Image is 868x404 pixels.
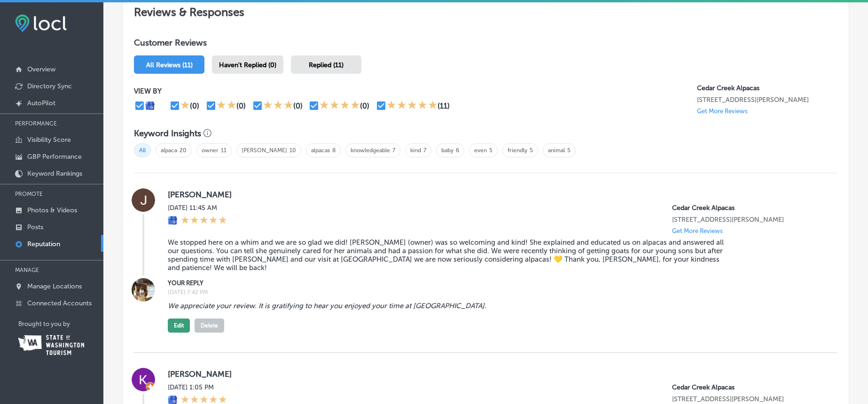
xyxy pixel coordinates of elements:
[242,147,287,154] a: [PERSON_NAME]
[202,147,219,154] a: owner
[219,61,276,69] span: Haven't Replied (0)
[456,147,459,154] a: 6
[221,147,227,154] a: 11
[217,100,236,111] div: 2 Stars
[332,147,336,154] a: 8
[289,147,296,154] a: 10
[18,335,84,355] img: Washington Tourism
[309,61,344,69] span: Replied (11)
[489,147,493,154] a: 5
[168,383,227,391] label: [DATE] 1:05 PM
[27,299,92,307] p: Connected Accounts
[190,101,199,110] div: (0)
[134,38,837,52] h1: Customer Reviews
[441,147,454,154] a: baby
[263,100,293,111] div: 3 Stars
[27,99,55,107] p: AutoPilot
[132,278,155,302] img: Image
[180,147,187,154] a: 20
[697,96,837,104] p: 182 McNichols Road Cook, WA 98605, US
[168,319,190,333] button: Edit
[168,369,822,379] label: [PERSON_NAME]
[672,395,822,403] p: 182 McNichols Road
[146,61,193,69] span: All Reviews (11)
[351,147,390,154] a: knowledgeable
[27,82,72,90] p: Directory Sync
[15,15,67,32] img: fda3e92497d09a02dc62c9cd864e3231.png
[27,206,77,214] p: Photos & Videos
[672,383,822,391] p: Cedar Creek Alpacas
[168,190,822,199] label: [PERSON_NAME]
[548,147,565,154] a: animal
[508,147,527,154] a: friendly
[320,100,360,111] div: 4 Stars
[410,147,421,154] a: kind
[387,100,438,111] div: 5 Stars
[168,302,732,310] blockquote: We appreciate your review. It is gratifying to hear you enjoyed your time at [GEOGRAPHIC_DATA].
[134,143,151,157] span: All
[161,147,177,154] a: alpaca
[293,101,303,110] div: (0)
[180,100,190,111] div: 1 Star
[567,147,571,154] a: 5
[474,147,487,154] a: even
[134,87,697,95] p: VIEW BY
[236,101,246,110] div: (0)
[195,319,224,333] button: Delete
[360,101,369,110] div: (0)
[438,101,450,110] div: (11)
[672,216,822,224] p: 182 McNichols Road
[27,170,82,178] p: Keyword Rankings
[168,280,822,287] label: YOUR REPLY
[27,282,82,290] p: Manage Locations
[697,108,748,115] p: Get More Reviews
[27,153,82,161] p: GBP Performance
[672,227,723,234] p: Get More Reviews
[27,136,71,144] p: Visibility Score
[168,289,822,295] label: [DATE] 7:42 PM
[530,147,533,154] a: 5
[423,147,426,154] a: 7
[27,240,60,248] p: Reputation
[168,204,227,212] label: [DATE] 11:45 AM
[27,223,43,231] p: Posts
[392,147,395,154] a: 7
[27,65,55,73] p: Overview
[697,84,837,92] p: Cedar Creek Alpacas
[134,128,201,139] h3: Keyword Insights
[18,320,103,327] p: Brought to you by
[672,204,822,212] p: Cedar Creek Alpacas
[168,238,732,272] blockquote: We stopped here on a whim and we are so glad we did! [PERSON_NAME] (owner) was so welcoming and k...
[311,147,330,154] a: alpacas
[181,216,227,226] div: 5 Stars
